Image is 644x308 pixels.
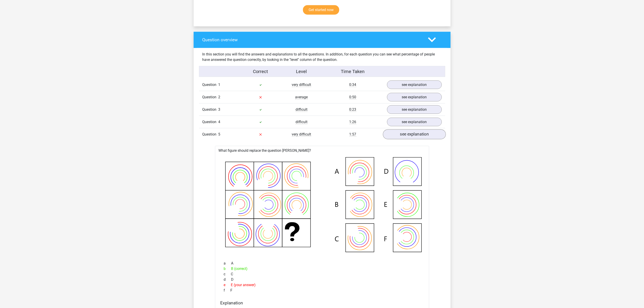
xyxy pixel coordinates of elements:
span: 2 [218,95,220,99]
div: Time Taken [322,68,383,75]
span: a [224,261,231,266]
a: see explanation [383,129,446,139]
a: see explanation [387,93,442,101]
a: see explanation [387,118,442,126]
span: 3 [218,107,220,112]
span: Question [202,132,218,137]
span: 0:34 [349,83,356,87]
span: 4 [218,120,220,124]
span: very difficult [292,132,311,137]
h4: Explanation [220,300,424,306]
span: e [224,282,231,288]
span: difficult [296,107,307,112]
div: B (correct) [220,266,424,271]
span: 1 [218,83,220,87]
div: C [220,271,424,277]
span: Question [202,119,218,125]
span: very difficult [292,83,311,87]
span: b [224,266,231,271]
span: 1:57 [349,132,356,137]
div: A [220,261,424,266]
span: f [224,288,231,293]
a: see explanation [387,80,442,89]
span: average [295,95,308,99]
span: d [224,277,231,282]
span: Question [202,82,218,87]
div: E (your answer) [220,282,424,288]
div: In this section you will find the answers and explanations to all the questions. In addition, for... [199,52,445,62]
span: 0:23 [349,107,356,112]
span: Question [202,94,218,100]
a: see explanation [387,105,442,114]
span: 1:26 [349,120,356,124]
span: difficult [296,120,307,124]
span: Question [202,107,218,112]
div: F [220,288,424,293]
div: Correct [240,68,281,75]
a: Get started now [303,5,339,15]
div: Level [281,68,322,75]
h4: Question overview [202,37,421,42]
span: c [224,271,231,277]
span: 0:50 [349,95,356,99]
span: 5 [218,132,220,136]
div: D [220,277,424,282]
